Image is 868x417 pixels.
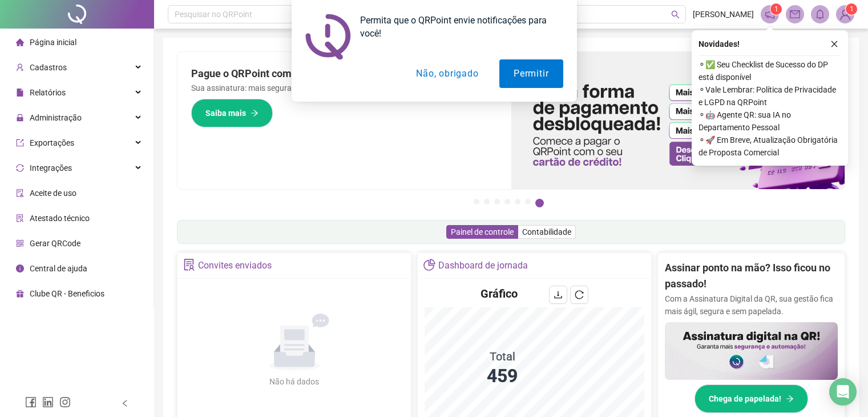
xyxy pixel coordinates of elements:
[522,227,571,236] span: Contabilidade
[191,99,273,127] button: Saiba mais
[30,138,74,147] span: Exportações
[525,199,531,205] button: 6
[30,214,90,223] span: Atestado técnico
[30,289,104,298] span: Clube QR - Beneficios
[16,214,24,222] span: solution
[481,286,518,302] h4: Gráfico
[121,399,129,407] span: left
[515,199,520,205] button: 5
[484,199,490,205] button: 2
[665,322,838,380] img: banner%2F02c71560-61a6-44d4-94b9-c8ab97240462.png
[554,290,563,299] span: download
[438,256,528,275] div: Dashboard de jornada
[25,396,37,408] span: facebook
[305,14,351,59] img: notification icon
[30,189,76,198] span: Aceite de uso
[16,189,24,197] span: audit
[30,264,87,273] span: Central de ajuda
[474,199,479,205] button: 1
[402,59,492,88] button: Não, obrigado
[16,114,24,122] span: lock
[242,375,347,388] div: Não há dados
[535,199,544,207] button: 7
[829,378,857,406] div: Open Intercom Messenger
[16,164,24,172] span: sync
[511,52,845,189] img: banner%2F096dab35-e1a4-4d07-87c2-cf089f3812bf.png
[695,384,808,413] button: Chega de papelada!
[665,292,838,318] p: Com a Assinatura Digital da QR, sua gestão fica mais ágil, segura e sem papelada.
[16,139,24,147] span: export
[30,163,72,173] span: Integrações
[16,264,24,272] span: info-circle
[183,259,195,271] span: solution
[786,395,794,403] span: arrow-right
[494,199,500,205] button: 3
[16,290,24,298] span: gift
[699,134,841,159] span: ⚬ 🚀 Em Breve, Atualização Obrigatória de Proposta Comercial
[42,396,54,408] span: linkedin
[251,109,259,117] span: arrow-right
[205,107,246,119] span: Saiba mais
[709,392,781,405] span: Chega de papelada!
[451,227,514,236] span: Painel de controle
[699,109,841,134] span: ⚬ 🤖 Agente QR: sua IA no Departamento Pessoal
[423,259,435,271] span: pie-chart
[499,59,563,88] button: Permitir
[30,113,82,122] span: Administração
[575,290,584,299] span: reload
[351,14,563,40] div: Permita que o QRPoint envie notificações para você!
[198,256,272,275] div: Convites enviados
[30,239,80,248] span: Gerar QRCode
[504,199,510,205] button: 4
[665,260,838,292] h2: Assinar ponto na mão? Isso ficou no passado!
[59,396,71,408] span: instagram
[16,239,24,247] span: qrcode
